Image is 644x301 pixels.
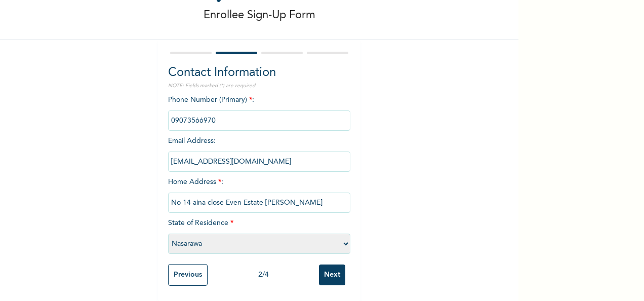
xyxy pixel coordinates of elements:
input: Previous [168,264,208,286]
input: Next [319,265,345,285]
div: 2 / 4 [208,270,319,280]
span: State of Residence [168,219,350,247]
p: Enrollee Sign-Up Form [204,7,315,24]
span: Home Address : [168,178,350,206]
span: Email Address : [168,137,350,165]
h2: Contact Information [168,64,350,82]
input: Enter home address [168,193,350,213]
input: Enter email Address [168,152,350,172]
span: Phone Number (Primary) : [168,96,350,124]
p: NOTE: Fields marked (*) are required [168,82,350,90]
input: Enter Primary Phone Number [168,110,350,131]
